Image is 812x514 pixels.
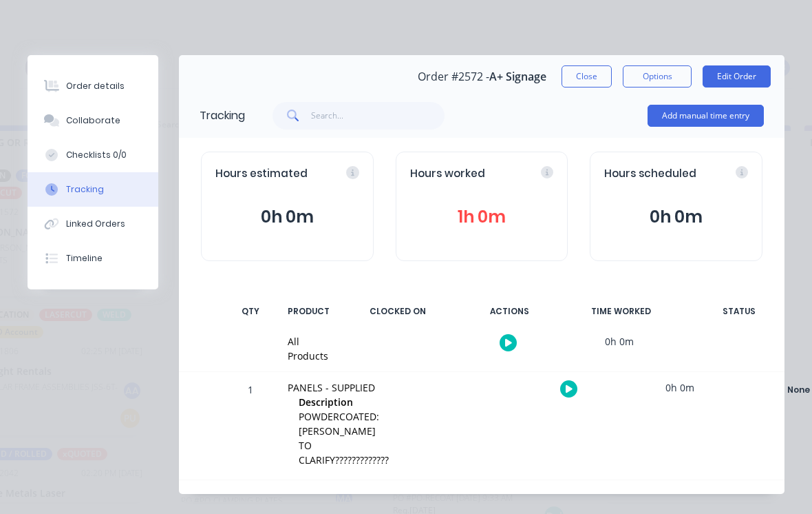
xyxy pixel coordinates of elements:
[66,80,125,92] div: Order details
[230,297,271,326] div: QTY
[28,207,158,241] button: Linked Orders
[681,297,798,326] div: STATUS
[288,334,328,363] div: All Products
[28,69,158,103] button: Order details
[568,326,671,357] div: 0h 0m
[28,138,158,172] button: Checklists 0/0
[66,183,104,196] div: Tracking
[28,241,158,276] button: Timeline
[215,204,359,230] button: 0h 0m
[66,149,127,161] div: Checklists 0/0
[299,395,353,409] span: Description
[28,103,158,138] button: Collaborate
[279,297,338,326] div: PRODUCT
[569,297,672,326] div: TIME WORKED
[288,380,389,395] div: PANELS - SUPPLIED
[418,70,489,83] span: Order #2572 -
[458,297,561,326] div: ACTIONS
[28,172,158,207] button: Tracking
[200,107,245,124] div: Tracking
[604,204,748,230] button: 0h 0m
[66,114,120,127] div: Collaborate
[489,70,546,83] span: A+ Signage
[215,166,308,182] span: Hours estimated
[66,218,125,230] div: Linked Orders
[230,374,271,480] div: 1
[410,204,554,230] button: 1h 0m
[562,65,612,88] button: Close
[703,65,771,88] button: Edit Order
[628,372,731,403] div: 0h 0m
[410,166,485,182] span: Hours worked
[311,102,445,130] input: Search...
[623,65,692,88] button: Options
[299,410,389,466] span: POWDERCOATED: [PERSON_NAME] TO CLARIFY?????????????
[604,166,696,182] span: Hours scheduled
[648,105,764,127] button: Add manual time entry
[346,297,449,326] div: CLOCKED ON
[66,252,103,265] div: Timeline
